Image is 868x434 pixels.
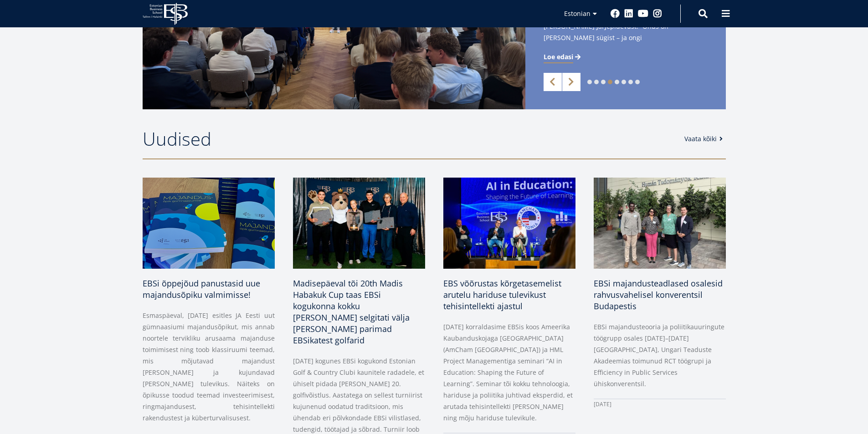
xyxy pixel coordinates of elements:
span: Loe edasi [544,52,573,61]
a: 1 [587,80,592,84]
p: EBSi majandusteooria ja poliitikauuringute töögrupp osales [DATE]–[DATE] [GEOGRAPHIC_DATA], Ungar... [594,321,726,389]
a: Vaata kõiki [684,134,726,143]
a: Linkedin [624,9,633,18]
a: 4 [608,80,612,84]
a: Facebook [611,9,620,18]
a: 7 [628,80,633,84]
div: [DATE] [594,398,726,410]
a: 5 [615,80,619,84]
a: Youtube [638,9,648,18]
span: EBSi majandusteadlased osalesid rahvusvahelisel konverentsil Budapestis [594,278,723,311]
a: 3 [601,80,606,84]
img: Ai in Education [443,178,575,269]
img: 20th Madis Habakuk Cup [293,178,425,269]
span: EBSi õppejõud panustasid uue majandusõpiku valmimisse! [143,278,260,300]
p: [DATE] korraldasime EBSis koos Ameerika Kaubanduskojaga [GEOGRAPHIC_DATA] (AmCham [GEOGRAPHIC_DAT... [443,321,575,424]
a: 8 [635,80,640,84]
a: 6 [621,80,626,84]
a: Instagram [653,9,662,18]
p: Esmaspäeval, [DATE] esitles JA Eesti uut gümnaasiumi majandusõpikut, mis annab noortele terviklik... [143,310,275,424]
a: Loe edasi [544,52,582,61]
h2: Uudised [143,128,675,150]
span: Madisepäeval tõi 20th Madis Habakuk Cup taas EBSi kogukonna kokku [PERSON_NAME] selgitati välja [... [293,278,410,346]
span: EBS võõrustas kõrgetasemelist arutelu hariduse tulevikust tehisintellekti ajastul [443,278,561,311]
a: Previous [544,73,562,91]
img: Majandusõpik [143,178,275,269]
img: a [594,178,726,269]
a: 2 [594,80,599,84]
a: Next [562,73,580,91]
